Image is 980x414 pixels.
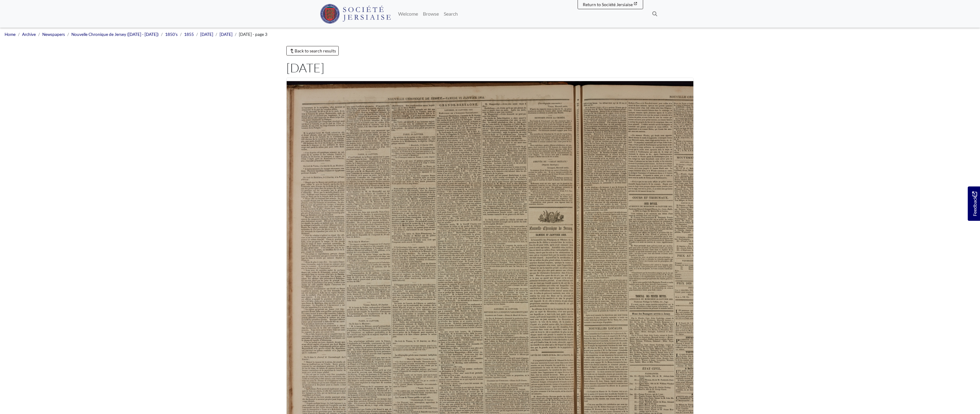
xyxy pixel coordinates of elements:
[286,60,694,75] h1: [DATE]
[583,2,633,7] span: Return to Société Jersiaise
[971,191,978,216] span: Feedback
[420,8,441,20] a: Browse
[165,32,178,37] a: 1850's
[320,4,391,24] img: Société Jersiaise
[320,2,391,25] a: Société Jersiaise logo
[22,32,36,37] a: Archive
[5,32,16,37] a: Home
[184,32,194,37] a: 1855
[220,32,232,37] a: [DATE]
[968,186,980,221] a: Would you like to provide feedback?
[71,32,159,37] a: Nouvelle Chronique de Jersey ([DATE] - [DATE])
[239,32,267,37] span: [DATE] - page 3
[441,8,460,20] a: Search
[42,32,65,37] a: Newspapers
[286,46,339,56] a: Back to search results
[200,32,213,37] a: [DATE]
[396,8,420,20] a: Welcome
